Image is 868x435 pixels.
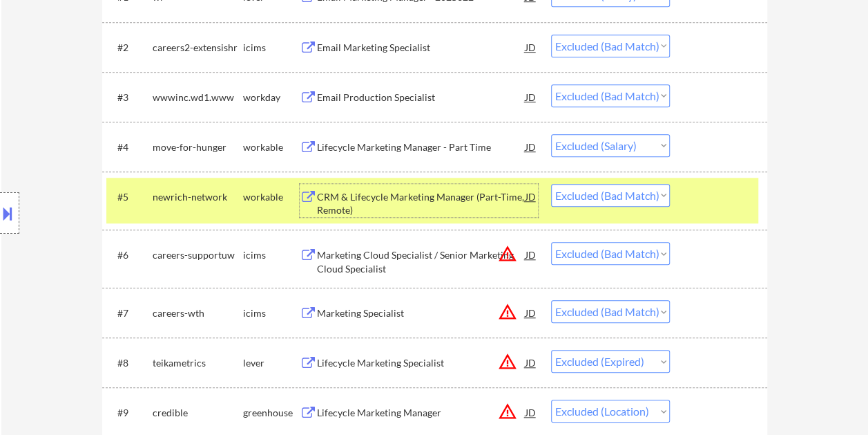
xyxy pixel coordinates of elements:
button: warning_amber [498,244,517,263]
div: careers2-extensishr [153,41,243,55]
div: Email Marketing Specialist [317,41,525,55]
div: credible [153,406,243,420]
div: greenhouse [243,406,300,420]
div: JD [524,35,538,59]
div: icims [243,41,300,55]
div: JD [524,300,538,325]
div: teikametrics [153,356,243,370]
div: JD [524,184,538,209]
div: Lifecycle Marketing Manager [317,406,525,420]
div: CRM & Lifecycle Marketing Manager (Part-Time, Remote) [317,190,525,217]
div: #8 [117,356,142,370]
div: #9 [117,406,142,420]
div: JD [524,84,538,109]
div: workable [243,190,300,204]
div: Marketing Specialist [317,306,525,320]
div: #2 [117,41,142,55]
div: workday [243,91,300,104]
div: Marketing Cloud Specialist / Senior Marketing Cloud Specialist [317,248,525,275]
div: JD [524,400,538,425]
button: warning_amber [498,352,517,371]
div: JD [524,242,538,267]
div: workable [243,140,300,154]
div: Lifecycle Marketing Manager - Part Time [317,140,525,154]
div: icims [243,306,300,320]
div: Lifecycle Marketing Specialist [317,356,525,370]
div: icims [243,248,300,262]
div: Email Production Specialist [317,91,525,104]
div: JD [524,350,538,375]
button: warning_amber [498,302,517,322]
div: lever [243,356,300,370]
div: JD [524,134,538,159]
button: warning_amber [498,402,517,421]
